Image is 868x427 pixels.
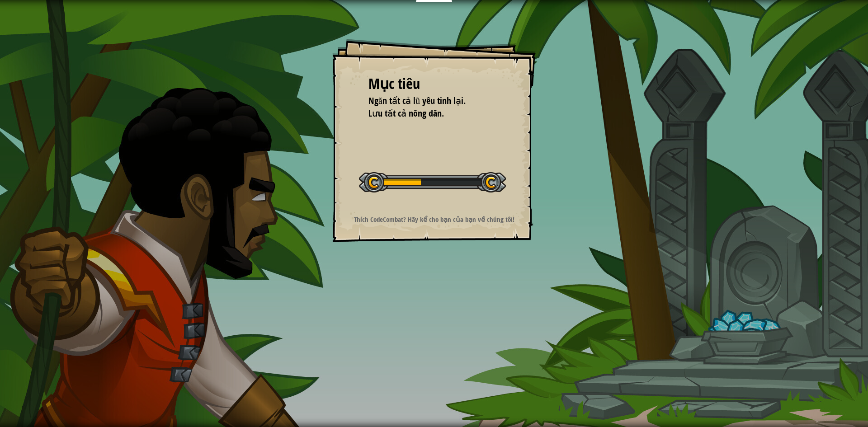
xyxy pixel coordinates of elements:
li: Lưu tất cả nông dân. [357,107,497,120]
span: Lưu tất cả nông dân. [368,107,444,119]
span: Ngăn tất cả lũ yêu tinh lại. [368,94,466,107]
div: Mục tiêu [368,74,500,94]
strong: Thích CodeCombat? Hãy kể cho bạn của bạn về chúng tôi! [354,215,514,224]
li: Ngăn tất cả lũ yêu tinh lại. [357,94,497,108]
